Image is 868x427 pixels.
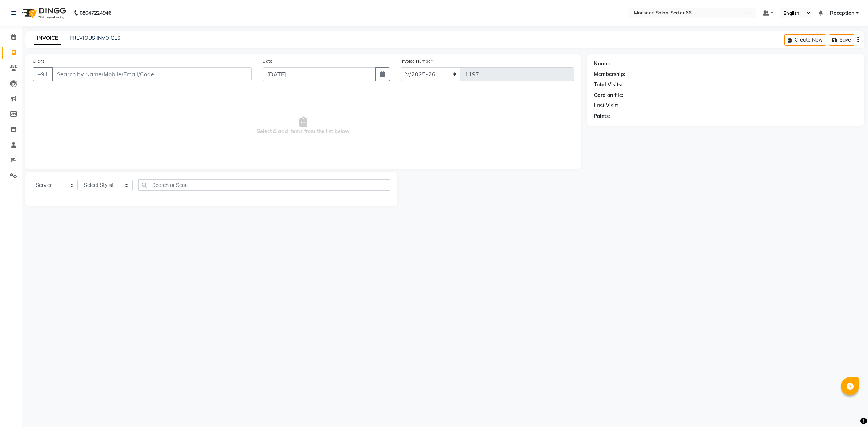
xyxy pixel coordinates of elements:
[33,90,574,162] span: Select & add items from the list below
[34,32,61,45] a: INVOICE
[830,9,854,17] span: Reception
[18,3,68,23] img: logo
[263,58,272,64] label: Date
[784,34,826,46] button: Create New
[594,60,610,68] div: Name:
[594,91,624,99] div: Card on file:
[138,179,390,191] input: Search or Scan
[594,71,625,78] div: Membership:
[594,102,618,110] div: Last Visit:
[838,398,861,420] iframe: chat widget
[594,112,610,120] div: Points:
[80,3,111,23] b: 08047224946
[401,58,432,64] label: Invoice Number
[33,67,53,81] button: +91
[69,35,120,41] a: PREVIOUS INVOICES
[829,34,854,46] button: Save
[594,81,622,89] div: Total Visits:
[33,58,44,64] label: Client
[52,67,252,81] input: Search by Name/Mobile/Email/Code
